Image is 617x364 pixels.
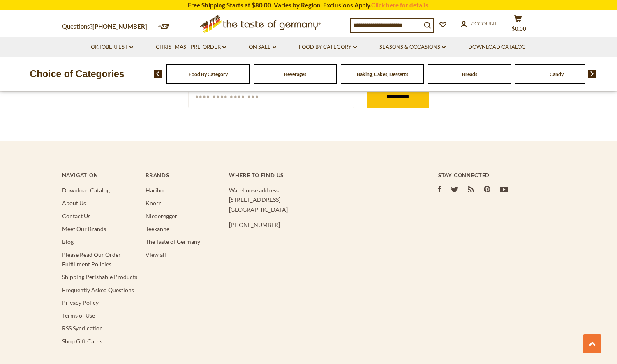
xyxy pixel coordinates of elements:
button: $0.00 [506,15,531,35]
a: Haribo [146,187,164,194]
a: Seasons & Occasions [379,43,446,52]
h4: Brands [146,172,221,179]
a: Shipping Perishable Products [62,273,137,280]
a: Privacy Policy [62,299,99,306]
img: previous arrow [154,70,162,78]
a: Click here for details. [371,1,430,9]
a: The Taste of Germany [146,238,200,245]
a: Please Read Our Order Fulfillment Policies [62,251,121,268]
a: Contact Us [62,213,90,220]
span: Account [471,20,497,27]
a: Food By Category [299,43,357,52]
a: Blog [62,238,74,245]
a: Shop Gift Cards [62,338,102,345]
a: [PHONE_NUMBER] [92,23,147,30]
a: Account [461,19,497,28]
a: Frequently Asked Questions [62,286,134,293]
h4: Stay Connected [438,172,555,179]
a: Download Catalog [468,43,526,52]
a: Niederegger [146,213,177,220]
img: next arrow [588,70,596,78]
a: On Sale [249,43,276,52]
a: Candy [550,71,564,77]
a: Food By Category [189,71,228,77]
a: Beverages [284,71,306,77]
a: About Us [62,199,86,206]
a: Download Catalog [62,187,110,194]
a: Oktoberfest [91,43,133,52]
p: [PHONE_NUMBER] [229,220,405,229]
a: Teekanne [146,225,169,232]
a: Baking, Cakes, Desserts [357,71,408,77]
a: Breads [462,71,477,77]
a: Knorr [146,199,161,206]
p: Warehouse address: [STREET_ADDRESS] [GEOGRAPHIC_DATA] [229,185,405,214]
a: Meet Our Brands [62,225,106,232]
span: $0.00 [512,25,526,32]
a: Terms of Use [62,312,95,319]
a: RSS Syndication [62,325,103,332]
p: Questions? [62,21,153,32]
h4: Navigation [62,172,137,179]
a: Christmas - PRE-ORDER [156,43,226,52]
h4: Where to find us [229,172,405,179]
a: View all [146,251,166,258]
